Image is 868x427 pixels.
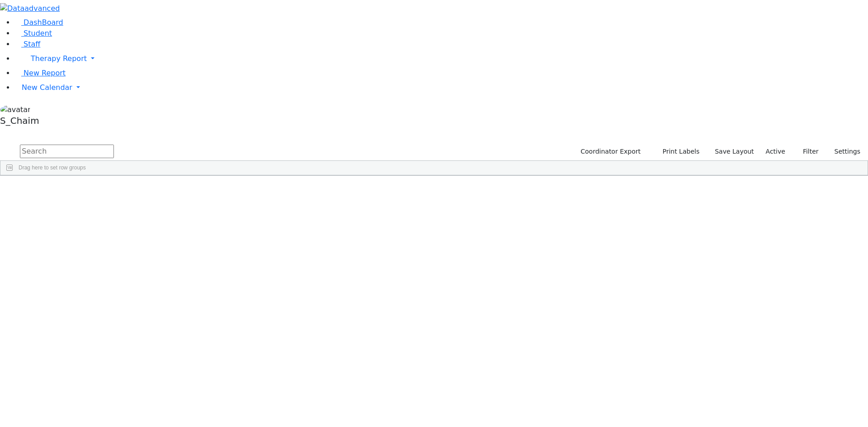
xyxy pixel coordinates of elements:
a: New Report [14,69,66,77]
button: Print Labels [652,145,703,159]
span: Therapy Report [31,54,87,63]
a: New Calendar [14,79,868,97]
button: Save Layout [711,145,758,159]
a: DashBoard [14,18,63,27]
span: New Report [24,69,66,77]
span: Staff [24,40,40,48]
a: Student [14,29,52,38]
span: New Calendar [22,83,72,92]
a: Therapy Report [14,50,868,68]
span: Student [24,29,52,38]
button: Settings [823,145,864,159]
button: Filter [791,145,823,159]
a: Staff [14,40,40,48]
input: Search [20,145,114,158]
span: DashBoard [24,18,63,27]
span: Drag here to set row groups [19,164,86,171]
button: Coordinator Export [575,145,645,159]
label: Active [762,145,789,159]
